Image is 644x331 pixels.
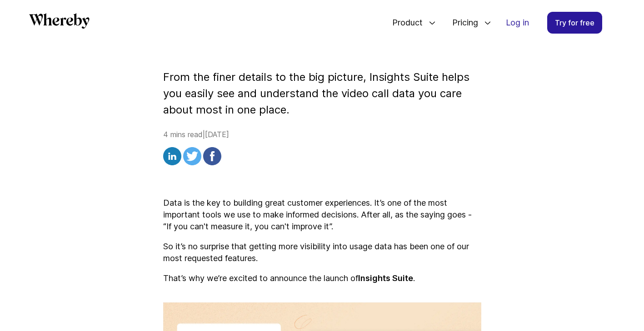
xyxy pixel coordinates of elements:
div: 4 mins read | [DATE] [163,129,481,168]
a: Log in [499,12,536,33]
strong: Insights Suite [358,273,413,283]
p: Data is the key to building great customer experiences. It’s one of the most important tools we u... [163,197,481,232]
p: That’s why we’re excited to announce the launch of . [163,272,481,284]
svg: Whereby [29,13,90,29]
span: Product [383,8,425,38]
img: twitter [183,147,201,165]
p: So it’s no surprise that getting more visibility into usage data has been one of our most request... [163,241,481,264]
p: From the finer details to the big picture, Insights Suite helps you easily see and understand the... [163,69,481,118]
span: Pricing [443,8,480,38]
img: linkedin [163,147,181,165]
a: Try for free [547,12,602,34]
img: facebook [203,147,221,165]
a: Whereby [29,13,90,32]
